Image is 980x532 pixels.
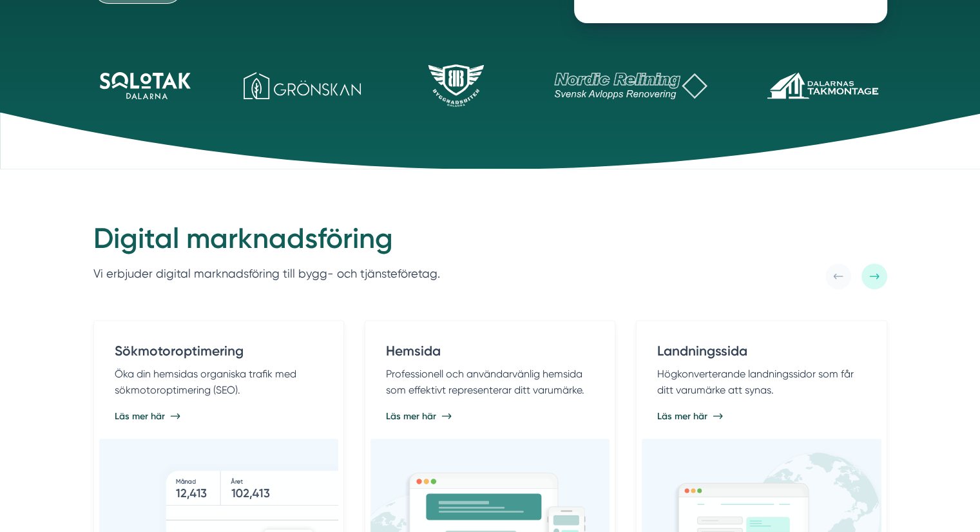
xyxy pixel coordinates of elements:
[115,410,165,423] span: Läs mer här
[657,410,707,423] span: Läs mer här
[115,341,323,365] h4: Sökmotoroptimering
[93,220,440,264] h2: Digital marknadsföring
[386,366,594,399] p: Professionell och användarvänlig hemsida som effektivt representerar ditt varumärke.
[657,366,865,399] p: Högkonverterande landningssidor som får ditt varumärke att synas.
[657,341,865,365] h4: Landningssida
[93,265,440,283] p: Vi erbjuder digital marknadsföring till bygg- och tjänsteföretag.
[386,410,436,423] span: Läs mer här
[386,341,594,365] h4: Hemsida
[115,366,323,399] p: Öka din hemsidas organiska trafik med sökmotoroptimering (SEO).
